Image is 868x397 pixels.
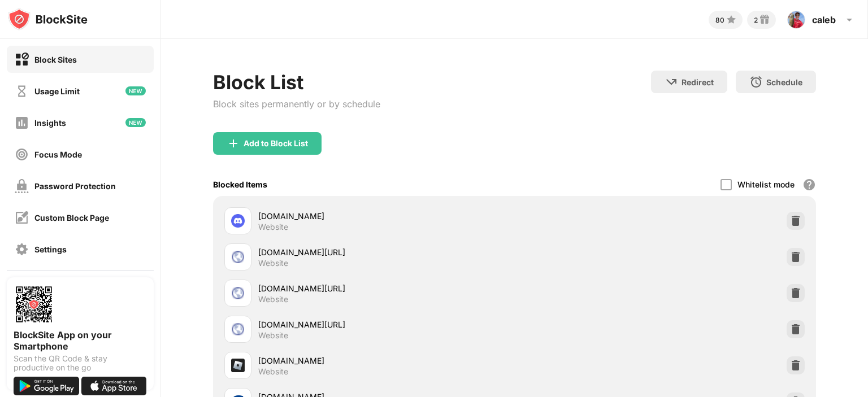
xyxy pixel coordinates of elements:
[15,211,29,225] img: customize-block-page-off.svg
[258,355,514,367] div: [DOMAIN_NAME]
[258,282,514,294] div: [DOMAIN_NAME][URL]
[258,210,514,222] div: [DOMAIN_NAME]
[14,377,79,395] img: get-it-on-google-play.svg
[15,179,29,193] img: password-protection-off.svg
[244,139,308,148] div: Add to Block List
[258,258,288,268] div: Website
[258,330,288,341] div: Website
[258,367,288,377] div: Website
[34,86,80,96] div: Usage Limit
[754,16,758,24] div: 2
[15,116,29,130] img: insights-off.svg
[231,286,245,300] img: favicons
[15,242,29,256] img: settings-off.svg
[724,13,738,27] img: points-small.svg
[758,13,771,27] img: reward-small.svg
[258,294,288,304] div: Website
[34,245,67,254] div: Settings
[14,354,147,372] div: Scan the QR Code & stay productive on the go
[81,377,147,395] img: download-on-the-app-store.svg
[682,77,714,87] div: Redirect
[125,86,146,95] img: new-icon.svg
[766,77,802,87] div: Schedule
[34,55,77,64] div: Block Sites
[231,250,245,264] img: favicons
[231,322,245,336] img: favicons
[812,14,836,25] div: caleb
[213,71,380,94] div: Block List
[213,98,380,110] div: Block sites permanently or by schedule
[15,84,29,98] img: time-usage-off.svg
[213,180,267,189] div: Blocked Items
[258,319,514,330] div: [DOMAIN_NAME][URL]
[715,16,724,24] div: 80
[14,329,147,352] div: BlockSite App on your Smartphone
[34,181,116,191] div: Password Protection
[125,118,146,127] img: new-icon.svg
[737,180,795,189] div: Whitelist mode
[15,53,29,67] img: block-on.svg
[231,214,245,228] img: favicons
[8,8,88,30] img: logo-blocksite.svg
[14,284,54,325] img: options-page-qr-code.png
[258,222,288,232] div: Website
[34,150,82,159] div: Focus Mode
[34,118,66,128] div: Insights
[231,359,245,372] img: favicons
[258,246,514,258] div: [DOMAIN_NAME][URL]
[15,147,29,162] img: focus-off.svg
[787,11,805,29] img: ACg8ocI_7MrGbYEAi9JayaSNi8OMCbEhjjI4L_Iko6nWu8uD9RuQvfZS=s96-c
[34,213,109,223] div: Custom Block Page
